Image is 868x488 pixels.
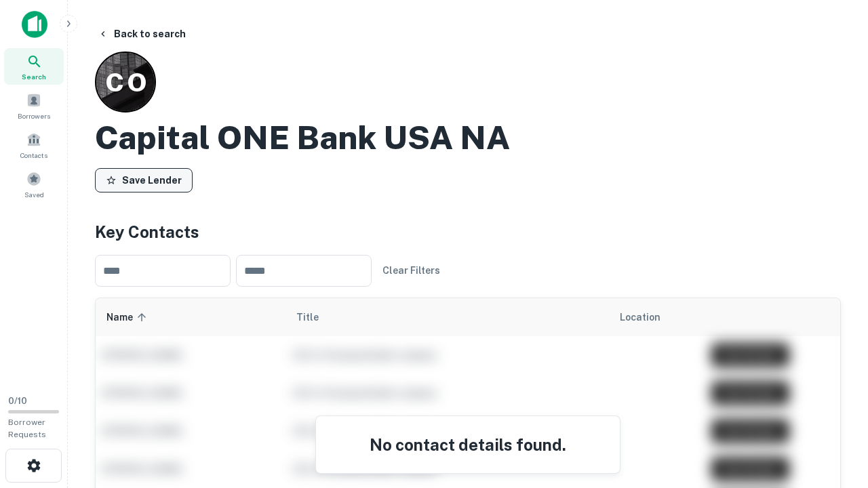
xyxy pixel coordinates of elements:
a: Borrowers [4,87,64,124]
h4: No contact details found. [332,432,604,457]
span: Contacts [20,150,47,161]
a: Contacts [4,127,64,163]
span: Borrowers [18,110,50,121]
iframe: Chat Widget [800,380,868,445]
span: Saved [24,189,44,200]
span: Search [22,71,46,82]
h2: Capital ONE Bank USA NA [95,118,510,157]
h4: Key Contacts [95,220,841,244]
img: capitalize-icon.png [22,11,47,38]
span: 0 / 10 [8,396,27,406]
a: Search [4,48,64,85]
button: Save Lender [95,168,193,192]
p: C O [105,63,146,102]
a: Saved [4,166,64,203]
button: Clear Filters [377,258,446,283]
span: Borrower Requests [8,418,46,439]
button: Back to search [92,22,191,46]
